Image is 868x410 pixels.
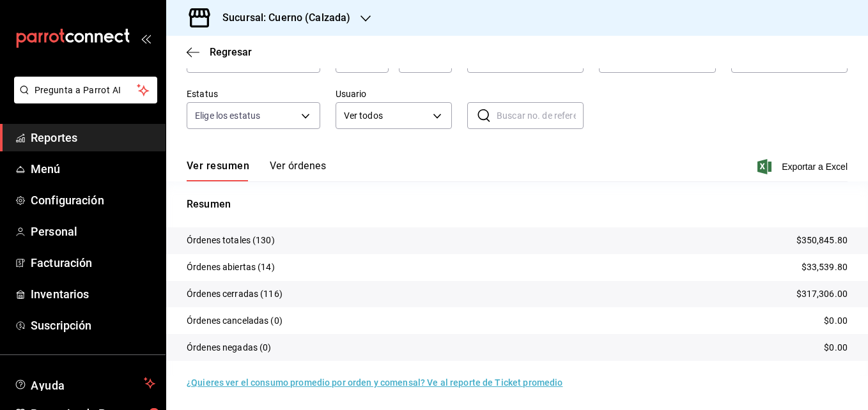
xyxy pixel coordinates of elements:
span: Suscripción [31,317,155,334]
button: Ver órdenes [270,160,326,181]
p: Órdenes totales (130) [187,234,275,247]
p: $350,845.80 [796,234,848,247]
p: Órdenes canceladas (0) [187,314,283,328]
label: Estatus [187,89,320,98]
p: Órdenes cerradas (116) [187,287,283,301]
p: $0.00 [824,341,848,354]
label: Usuario [336,89,452,98]
button: open_drawer_menu [141,33,151,43]
div: navigation tabs [187,160,326,181]
span: Reportes [31,129,155,146]
span: Ayuda [31,376,139,391]
a: Pregunta a Parrot AI [9,93,157,106]
span: Facturación [31,254,155,271]
h3: Sucursal: Cuerno (Calzada) [212,10,350,26]
button: Regresar [187,46,252,58]
span: Configuración [31,192,155,209]
span: Inventarios [31,285,155,303]
input: Buscar no. de referencia [497,103,584,128]
p: Órdenes negadas (0) [187,341,272,354]
span: Personal [31,223,155,240]
p: Resumen [187,197,848,212]
button: Ver resumen [187,160,249,181]
p: $317,306.00 [796,287,848,301]
button: Pregunta a Parrot AI [14,77,157,103]
span: Pregunta a Parrot AI [35,84,137,97]
p: Órdenes abiertas (14) [187,261,275,274]
p: $0.00 [824,314,848,328]
span: Menú [31,160,155,178]
span: Regresar [210,46,252,58]
button: Exportar a Excel [760,159,848,174]
a: ¿Quieres ver el consumo promedio por orden y comensal? Ve al reporte de Ticket promedio [187,377,562,388]
span: Elige los estatus [195,109,260,122]
p: $33,539.80 [802,261,848,274]
span: Ver todos [344,109,428,123]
